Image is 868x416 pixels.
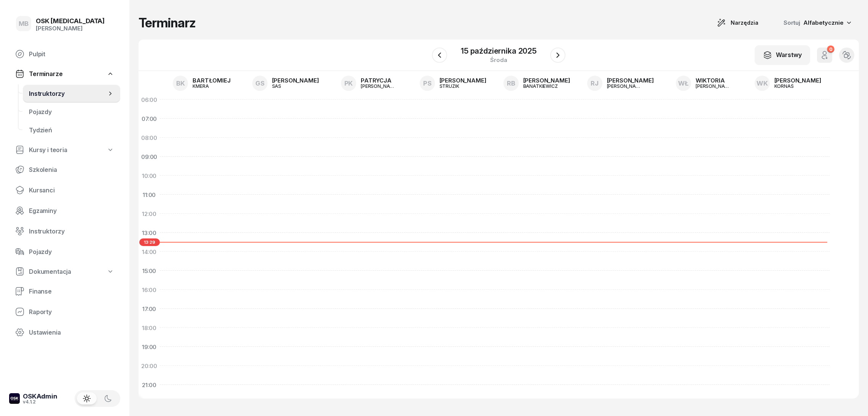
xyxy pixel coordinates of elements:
span: Pojazdy [29,248,114,256]
div: 19:00 [139,337,160,356]
span: Alfabetycznie [803,19,844,26]
a: Pulpit [9,45,120,63]
span: GS [255,80,264,87]
div: 12:00 [139,204,160,223]
a: GS[PERSON_NAME]SAS [246,73,325,93]
span: Terminarze [29,70,62,78]
span: RB [507,80,515,87]
a: Pojazdy [9,243,120,261]
div: BANATKIEWICZ [523,84,560,89]
div: [PERSON_NAME] [523,78,570,83]
a: Ustawienia [9,323,120,341]
div: 18:00 [139,318,160,337]
a: WŁWIKTORIA[PERSON_NAME] [670,73,738,93]
div: 07:00 [139,109,160,128]
span: RJ [591,80,599,87]
span: Pulpit [29,51,114,58]
a: Kursy i teoria [9,141,120,158]
div: 17:00 [139,299,160,318]
a: Terminarze [9,65,120,82]
a: BKBARTŁOMIEJKMERA [167,73,236,93]
a: Egzaminy [9,202,120,220]
a: Instruktorzy [9,222,120,240]
span: Raporty [29,308,114,316]
span: Kursy i teoria [29,146,67,154]
div: 21:00 [139,375,160,394]
a: RB[PERSON_NAME]BANATKIEWICZ [497,73,576,93]
button: Narzędzia [710,15,765,30]
div: 15:00 [139,261,160,280]
div: 14:00 [139,242,160,261]
a: Instruktorzy [23,84,120,103]
a: PKPATRYCJA[PERSON_NAME] [335,73,403,93]
div: [PERSON_NAME] [774,78,821,83]
div: środa [461,57,537,63]
span: Instruktorzy [29,228,114,235]
span: WŁ [678,80,689,87]
div: [PERSON_NAME] [36,25,105,32]
div: 20:00 [139,356,160,375]
span: Ustawienia [29,329,114,336]
div: KORNAŚ [774,84,811,89]
div: PATRYCJA [361,78,397,83]
div: 10:00 [139,166,160,185]
span: Narzędzia [731,18,758,27]
h1: Terminarz [139,16,196,30]
a: PS[PERSON_NAME]STRUZIK [414,73,492,93]
div: [PERSON_NAME] [607,84,643,89]
div: 22:00 [139,394,160,413]
span: Sortuj [784,19,802,26]
div: Warstwy [763,51,802,60]
span: PS [423,80,432,87]
div: [PERSON_NAME] [607,78,654,83]
div: BARTŁOMIEJ [193,78,230,83]
div: v4.1.2 [23,400,57,404]
div: 16:00 [139,280,160,299]
span: Tydzień [29,127,114,134]
span: Szkolenia [29,166,114,173]
span: MB [19,21,29,27]
div: 06:00 [139,90,160,109]
button: Warstwy [755,45,810,65]
span: Kursanci [29,187,114,194]
span: BK [176,80,185,87]
button: Sortuj Alfabetycznie [774,16,859,30]
a: Pojazdy [23,103,120,121]
div: 09:00 [139,147,160,166]
a: Tydzień [23,121,120,139]
span: PK [344,80,353,87]
a: Finanse [9,282,120,300]
div: SAS [272,84,309,89]
div: 11:00 [139,185,160,204]
div: [PERSON_NAME] [361,84,397,89]
span: Egzaminy [29,207,114,214]
a: Raporty [9,303,120,321]
a: Dokumentacja [9,263,120,280]
div: 15 października 2025 [461,47,537,55]
span: Dokumentacja [29,268,71,275]
div: STRUZIK [440,84,476,89]
div: 08:00 [139,128,160,147]
a: RJ[PERSON_NAME][PERSON_NAME] [581,73,660,93]
div: 13:00 [139,223,160,242]
div: OSK [MEDICAL_DATA] [36,18,105,24]
span: Pojazdy [29,108,114,116]
div: [PERSON_NAME] [696,84,732,89]
span: WK [757,80,768,87]
a: Szkolenia [9,160,120,179]
div: [PERSON_NAME] [440,78,486,83]
a: Kursanci [9,181,120,199]
a: WK[PERSON_NAME]KORNAŚ [749,73,827,93]
span: Instruktorzy [29,90,107,97]
div: OSKAdmin [23,393,57,400]
div: [PERSON_NAME] [272,78,319,83]
button: 0 [817,48,832,63]
div: 0 [827,45,834,52]
span: 13:29 [139,238,160,246]
div: KMERA [193,84,229,89]
img: logo-xs-dark@2x.png [9,393,20,404]
span: Finanse [29,288,114,295]
div: WIKTORIA [696,78,732,83]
